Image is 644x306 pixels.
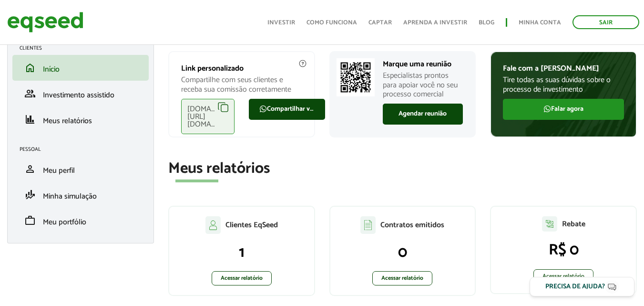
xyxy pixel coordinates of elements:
[12,208,149,233] li: Meu portfólio
[24,62,36,74] span: home
[7,10,83,35] img: EqSeed
[479,20,494,26] a: Blog
[372,271,432,285] a: Acessar relatório
[519,20,561,26] a: Minha conta
[337,58,375,96] img: Marcar reunião com consultor
[20,163,142,175] a: personMeu perfil
[12,156,149,182] li: Meu perfil
[259,105,267,113] img: FaWhatsapp.svg
[24,189,36,200] span: finance_mode
[12,182,149,208] li: Minha simulação
[562,220,585,229] p: Rebate
[43,63,60,76] span: Início
[503,64,624,73] p: Fale com a [PERSON_NAME]
[20,114,142,125] a: financeMeus relatórios
[181,75,302,94] p: Compartilhe com seus clientes e receba sua comissão corretamente
[43,115,92,127] span: Meus relatórios
[24,163,36,175] span: person
[267,20,295,26] a: Investir
[20,62,142,74] a: homeInício
[12,106,149,132] li: Meus relatórios
[533,269,593,284] a: Acessar relatório
[572,15,639,29] a: Sair
[12,81,149,106] li: Investimento assistido
[503,99,624,120] a: Falar agora
[340,243,466,262] p: 0
[383,104,463,125] a: Agendar reunião
[542,216,557,232] img: agent-relatorio.svg
[403,20,467,26] a: Aprenda a investir
[307,20,357,26] a: Como funciona
[24,215,36,226] span: work
[179,243,305,262] p: 1
[543,105,551,113] img: FaWhatsapp.svg
[181,99,235,134] div: [DOMAIN_NAME][URL][DOMAIN_NAME]
[181,64,302,73] p: Link personalizado
[43,164,75,177] span: Meu perfil
[501,241,626,259] p: R$ 0
[20,215,142,226] a: workMeu portfólio
[298,59,307,68] img: agent-meulink-info2.svg
[20,45,149,51] h2: Clientes
[225,221,278,230] p: Clientes EqSeed
[380,221,444,230] p: Contratos emitidos
[368,20,392,26] a: Captar
[503,75,624,94] p: Tire todas as suas dúvidas sobre o processo de investimento
[383,71,463,99] p: Especialistas prontos para apoiar você no seu processo comercial
[24,88,36,99] span: group
[168,160,637,177] h2: Meus relatórios
[43,216,86,229] span: Meu portfólio
[212,271,272,285] a: Acessar relatório
[249,99,325,120] a: Compartilhar via WhatsApp
[43,89,114,102] span: Investimento assistido
[205,216,221,233] img: agent-clientes.svg
[360,216,376,234] img: agent-contratos.svg
[20,189,142,200] a: finance_modeMinha simulação
[20,147,149,152] h2: Pessoal
[12,55,149,81] li: Início
[24,114,36,125] span: finance
[43,190,97,203] span: Minha simulação
[20,88,142,99] a: groupInvestimento assistido
[383,60,463,69] p: Marque uma reunião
